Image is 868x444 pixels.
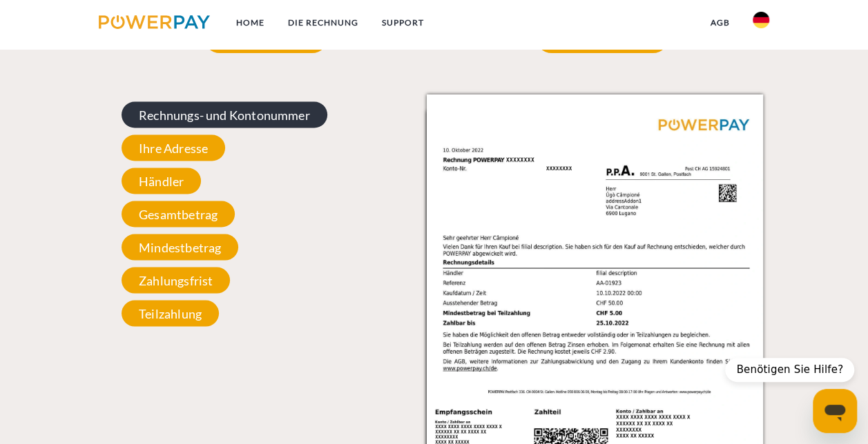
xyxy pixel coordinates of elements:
[276,10,370,35] a: DIE RECHNUNG
[813,389,857,433] iframe: Schaltfläche zum Öffnen des Messaging-Fensters; Konversation läuft
[122,134,225,161] span: Ihre Adresse
[370,10,436,35] a: SUPPORT
[99,15,210,29] img: logo-powerpay.svg
[122,267,230,293] span: Zahlungsfrist
[753,12,769,28] img: de
[224,10,276,35] a: Home
[122,300,219,326] span: Teilzahlung
[698,10,741,35] a: agb
[122,234,238,260] span: Mindestbetrag
[725,358,854,382] div: Benötigen Sie Hilfe?
[122,201,235,227] span: Gesamtbetrag
[122,168,201,194] span: Händler
[122,101,327,128] span: Rechnungs- und Kontonummer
